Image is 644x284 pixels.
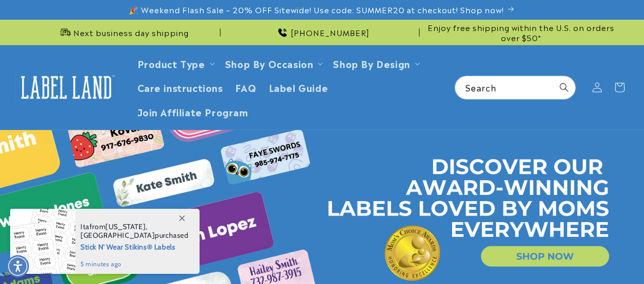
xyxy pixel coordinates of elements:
[269,81,328,93] span: Label Guide
[80,222,90,231] span: Ita
[12,68,121,107] a: Label Land
[235,81,257,93] span: FAQ
[129,5,504,15] span: 🎉 Weekend Flash Sale – 20% OFF Sitewide! Use code: SUMMER20 at checkout! Shop now!
[553,76,575,99] button: Search
[105,222,146,231] span: [US_STATE]
[80,260,189,269] span: 5 minutes ago
[137,106,248,117] span: Join Affiliate Program
[131,75,229,99] a: Care instructions
[219,51,327,75] summary: Shop By Occasion
[229,75,263,99] a: FAQ
[137,81,223,93] span: Care instructions
[333,56,410,70] a: Shop By Design
[225,20,419,45] div: Announcement
[80,223,189,240] span: from , purchased
[73,27,189,38] span: Next business day shipping
[424,20,619,45] div: Announcement
[7,255,29,277] div: Accessibility Menu
[137,56,205,70] a: Product Type
[225,57,314,69] span: Shop By Occasion
[15,72,117,103] img: Label Land
[80,240,189,253] span: Stick N' Wear Stikins® Labels
[80,231,155,240] span: [GEOGRAPHIC_DATA]
[131,100,255,123] a: Join Affiliate Program
[25,20,220,45] div: Announcement
[263,75,334,99] a: Label Guide
[291,27,370,38] span: [PHONE_NUMBER]
[327,51,424,75] summary: Shop By Design
[424,22,619,42] span: Enjoy free shipping within the U.S. on orders over $50*
[131,51,219,75] summary: Product Type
